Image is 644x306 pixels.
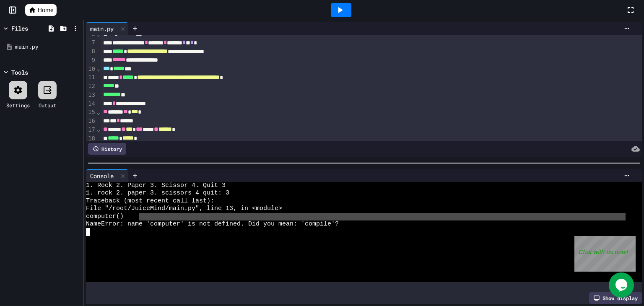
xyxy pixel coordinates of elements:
div: 11 [86,73,96,82]
div: Tools [11,68,28,77]
div: 16 [86,117,96,126]
span: computer() [86,213,124,220]
span: Traceback (most recent call last): [86,197,214,205]
div: 18 [86,135,96,143]
div: Output [39,101,56,109]
span: Fold line [96,31,101,37]
div: 13 [86,91,96,100]
div: 14 [86,100,96,109]
div: 10 [86,65,96,74]
div: Settings [6,101,30,109]
iframe: chat widget [609,272,636,298]
div: 7 [86,39,96,47]
div: 8 [86,47,96,56]
span: 1. rock 2. paper 3. scissors 4 quit: 3 [86,189,229,197]
span: 1. Rock 2. Paper 3. Scissor 4. Quit 3 [86,182,226,189]
div: History [88,143,126,155]
div: 12 [86,82,96,91]
span: File "/root/JuiceMind/main.py", line 13, in <module> [86,205,282,213]
div: 9 [86,56,96,65]
a: Home [25,4,57,16]
div: main.py [86,22,128,35]
span: Home [38,6,53,14]
span: Fold line [96,109,101,116]
span: NameError: name 'computer' is not defined. Did you mean: 'compile'? [86,220,339,228]
div: Console [86,171,118,180]
span: Fold line [96,126,101,133]
div: 17 [86,126,96,135]
div: Console [86,169,128,182]
div: Show display [589,292,642,304]
div: main.py [86,24,118,33]
iframe: chat widget [574,236,636,272]
div: main.py [15,43,80,51]
span: Fold line [96,65,101,72]
div: Files [11,24,28,33]
div: 15 [86,108,96,117]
